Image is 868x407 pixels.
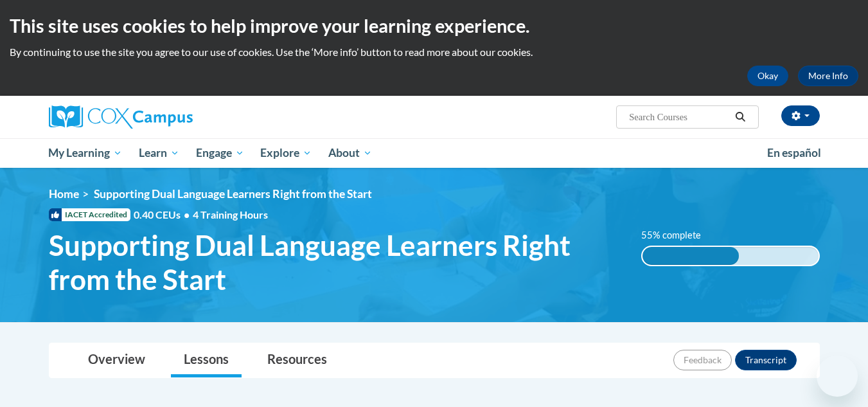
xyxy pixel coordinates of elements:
span: 0.40 CEUs [134,208,193,222]
button: Okay [747,66,788,86]
a: Explore [252,138,320,168]
span: Learn [139,145,179,161]
button: Transcript [735,350,797,370]
img: Cox Campus [49,105,193,129]
span: My Learning [48,145,122,161]
span: En español [767,146,821,159]
button: Feedback [673,350,732,370]
a: Cox Campus [49,105,293,129]
a: Learn [130,138,188,168]
a: Engage [188,138,252,168]
button: Account Settings [781,105,820,126]
a: Lessons [171,343,242,377]
button: Search [731,109,750,125]
h2: This site uses cookies to help improve your learning experience. [10,13,858,39]
span: Supporting Dual Language Learners Right from the Start [94,187,372,201]
a: En español [759,140,829,167]
a: More Info [798,66,858,86]
a: About [320,138,380,168]
span: Supporting Dual Language Learners Right from the Start [49,228,623,296]
input: Search Courses [628,109,731,125]
span: 4 Training Hours [193,208,268,221]
span: • [184,208,190,221]
p: By continuing to use the site you agree to our use of cookies. Use the ‘More info’ button to read... [10,45,858,59]
iframe: Button to launch messaging window [817,356,858,397]
a: Home [49,187,79,201]
div: Main menu [30,138,839,168]
span: IACET Accredited [49,208,130,221]
a: My Learning [40,138,131,168]
label: 55% complete [641,228,715,242]
span: Engage [196,145,244,161]
a: Resources [254,343,340,377]
a: Overview [75,343,158,377]
div: 55% complete [642,247,739,265]
span: Explore [260,145,312,161]
span: About [328,145,372,161]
